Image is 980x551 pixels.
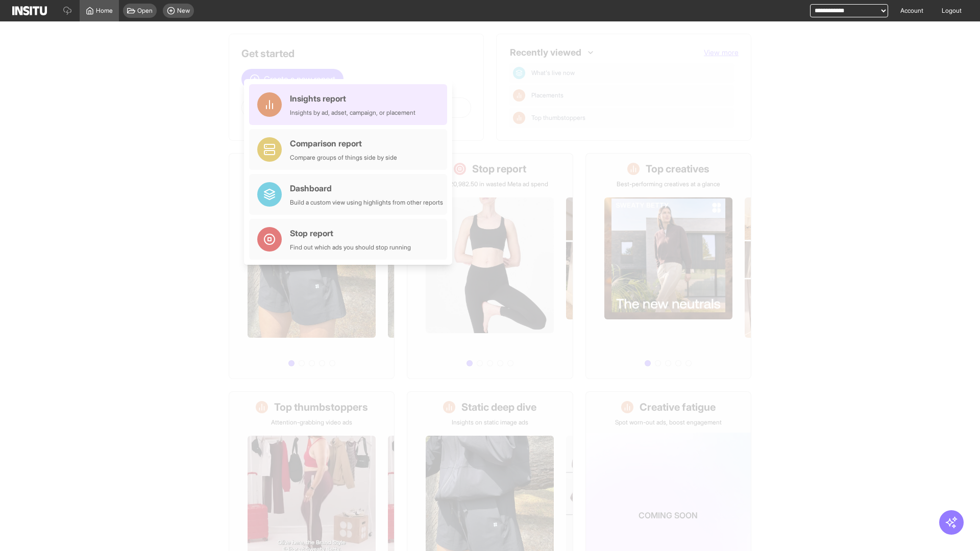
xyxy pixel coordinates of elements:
div: Insights by ad, adset, campaign, or placement [290,109,415,117]
span: New [177,7,190,15]
div: Stop report [290,227,411,239]
div: Insights report [290,92,415,105]
img: Logo [12,6,47,15]
div: Compare groups of things side by side [290,154,397,162]
div: Comparison report [290,137,397,149]
div: Dashboard [290,182,443,194]
div: Find out which ads you should stop running [290,243,411,252]
span: Open [137,7,153,15]
div: Build a custom view using highlights from other reports [290,198,443,207]
span: Home [96,7,113,15]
